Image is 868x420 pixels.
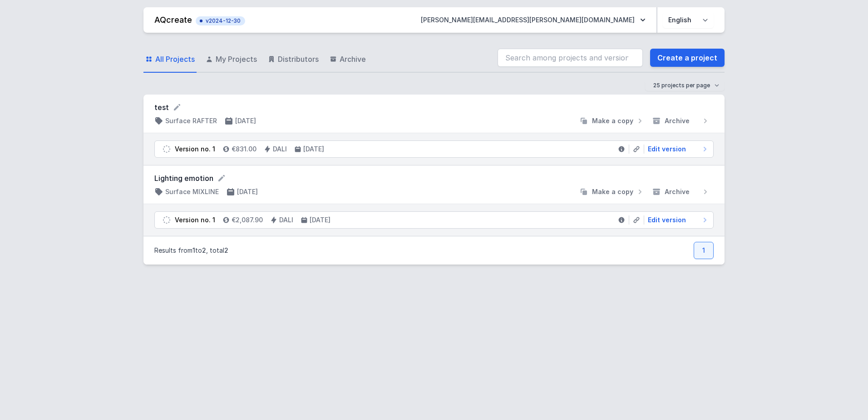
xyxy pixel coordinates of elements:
[196,15,245,25] button: v2024-12-30
[414,12,653,28] button: [PERSON_NAME][EMAIL_ADDRESS][PERSON_NAME][DOMAIN_NAME]
[648,145,686,154] span: Edit version
[232,215,263,225] h4: €2,087.90
[592,187,633,196] span: Make a copy
[310,215,330,225] h4: [DATE]
[162,145,171,154] img: draft.svg
[576,116,648,125] button: Make a copy
[279,215,293,225] h4: DALI
[266,46,321,73] a: Distributors
[303,145,324,154] h4: [DATE]
[165,187,219,196] h4: Surface MIXLINE
[154,102,714,113] form: test
[154,15,192,25] a: AQcreate
[650,49,725,67] a: Create a project
[235,116,256,125] h4: [DATE]
[192,246,195,254] span: 1
[155,54,195,65] span: All Projects
[204,46,259,73] a: My Projects
[200,17,241,25] span: v2024-12-30
[498,49,643,67] input: Search among projects and versions...
[154,246,228,255] p: Results from to , total
[648,116,714,125] button: Archive
[328,46,368,73] a: Archive
[154,173,714,184] form: Lighting emotion
[648,187,714,196] button: Archive
[224,246,228,254] span: 2
[273,145,287,154] h4: DALI
[216,54,257,65] span: My Projects
[340,54,366,65] span: Archive
[143,46,197,73] a: All Projects
[232,145,256,154] h4: €831.00
[644,145,710,154] a: Edit version
[665,187,690,196] span: Archive
[237,187,258,196] h4: [DATE]
[644,215,710,225] a: Edit version
[217,174,226,183] button: Rename project
[648,215,686,225] span: Edit version
[165,116,217,125] h4: Surface RAFTER
[576,187,648,196] button: Make a copy
[694,242,714,259] a: 1
[592,116,633,125] span: Make a copy
[175,215,215,225] div: Version no. 1
[278,54,319,65] span: Distributors
[162,215,171,225] img: draft.svg
[663,12,714,28] select: Choose language
[202,246,206,254] span: 2
[665,116,690,125] span: Archive
[175,145,215,154] div: Version no. 1
[173,103,182,112] button: Rename project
